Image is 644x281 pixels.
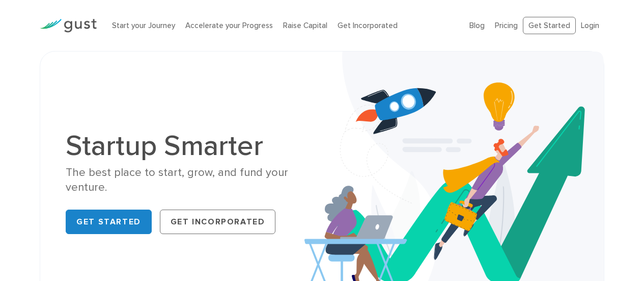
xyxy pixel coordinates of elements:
h1: Startup Smarter [66,132,314,160]
a: Login [581,21,599,30]
a: Pricing [495,21,518,30]
a: Accelerate your Progress [185,21,273,30]
div: The best place to start, grow, and fund your venture. [66,165,314,195]
img: Gust Logo [40,19,97,33]
a: Get Started [523,17,576,35]
a: Start your Journey [112,21,175,30]
a: Raise Capital [283,21,327,30]
a: Blog [469,21,485,30]
a: Get Started [66,210,152,234]
a: Get Incorporated [338,21,398,30]
a: Get Incorporated [160,210,276,234]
